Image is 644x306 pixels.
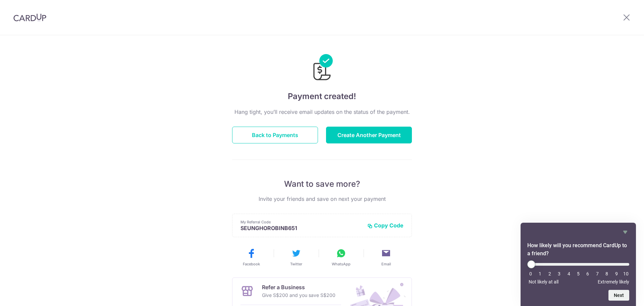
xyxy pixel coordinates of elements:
p: Invite your friends and save on next your payment [232,195,412,203]
span: Not likely at all [529,279,558,285]
button: Twitter [276,248,316,267]
p: Want to save more? [232,179,412,189]
h4: Payment created! [232,90,412,102]
button: Hide survey [621,228,629,236]
button: Email [366,248,406,267]
li: 5 [575,271,582,276]
span: Email [381,261,391,267]
li: 2 [546,271,553,276]
p: Hang tight, you’ll receive email updates on the status of the payment. [232,108,412,116]
li: 9 [613,271,620,276]
button: Back to Payments [232,127,318,143]
button: Copy Code [367,222,404,229]
li: 1 [537,271,543,276]
li: 4 [566,271,572,276]
p: Give S$200 and you save S$200 [262,291,335,299]
li: 3 [556,271,562,276]
p: My Referral Code [240,219,362,225]
h2: How likely will you recommend CardUp to a friend? Select an option from 0 to 10, with 0 being Not... [527,242,629,258]
li: 0 [527,271,534,276]
p: Refer a Business [262,283,335,291]
button: Next question [608,290,629,301]
li: 8 [603,271,610,276]
button: WhatsApp [321,248,361,267]
span: Twitter [290,261,302,267]
div: How likely will you recommend CardUp to a friend? Select an option from 0 to 10, with 0 being Not... [527,228,629,301]
li: 7 [594,271,601,276]
li: 10 [623,271,629,276]
img: CardUp [13,13,46,21]
div: How likely will you recommend CardUp to a friend? Select an option from 0 to 10, with 0 being Not... [527,260,629,285]
span: Extremely likely [598,279,629,285]
button: Facebook [231,248,271,267]
img: Payments [311,54,333,82]
span: WhatsApp [332,261,351,267]
span: Facebook [243,261,260,267]
button: Create Another Payment [326,127,412,143]
p: SEUNGHOROBINB651 [240,225,362,231]
li: 6 [584,271,591,276]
